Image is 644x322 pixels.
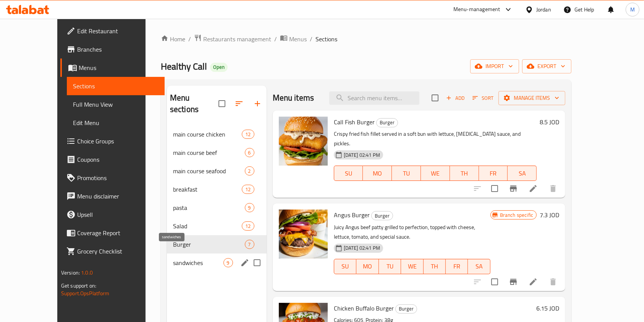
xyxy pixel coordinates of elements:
[173,240,245,249] div: Burger
[173,130,242,139] span: main course chicken
[194,34,271,44] a: Restaurants management
[401,259,423,274] button: WE
[341,151,383,159] span: [DATE] 02:41 PM
[173,185,242,194] span: breakfast
[81,268,93,278] span: 1.0.0
[334,166,363,181] button: SU
[210,63,228,72] div: Open
[188,34,191,44] li: /
[471,261,487,272] span: SA
[341,244,383,252] span: [DATE] 02:41 PM
[377,118,398,127] span: Burger
[334,129,537,148] p: Crispy fried fish fillet served in a soft bun with lettuce, [MEDICAL_DATA] sauce, and pickles.
[470,59,519,73] button: import
[79,63,159,72] span: Menus
[167,180,267,198] div: breakfast12
[395,168,418,179] span: TU
[67,77,165,95] a: Sections
[77,192,159,201] span: Menu disclaimer
[421,166,450,181] button: WE
[359,261,375,272] span: MO
[167,217,267,235] div: Salad12
[508,166,537,181] button: SA
[487,274,503,290] span: Select to update
[356,259,379,274] button: MO
[67,114,165,132] a: Edit Menu
[77,26,159,36] span: Edit Restaurant
[337,168,360,179] span: SU
[242,223,254,230] span: 12
[203,34,271,44] span: Restaurants management
[170,92,218,115] h2: Menu sections
[210,64,228,70] span: Open
[77,247,159,256] span: Grocery Checklist
[497,211,536,219] span: Branch specific
[61,268,80,278] span: Version:
[77,155,159,164] span: Coupons
[487,181,503,197] span: Select to update
[427,90,443,106] span: Select section
[67,95,165,114] a: Full Menu View
[334,223,490,242] p: Juicy Angus beef patty grilled to perfection, topped with cheese, lettuce, tomato, and special sa...
[273,92,314,104] h2: Menu items
[468,259,490,274] button: SA
[173,221,242,231] span: Salad
[242,186,254,193] span: 12
[363,166,392,181] button: MO
[61,281,96,291] span: Get support on:
[167,254,267,272] div: sandwiches9edit
[73,81,159,91] span: Sections
[167,125,267,143] div: main course chicken12
[173,258,223,267] span: sandwiches
[337,261,353,272] span: SU
[382,261,398,272] span: TU
[60,132,165,150] a: Choice Groups
[60,22,165,40] a: Edit Restaurant
[540,210,559,220] h6: 7.3 JOD
[505,93,559,103] span: Manage items
[504,179,523,198] button: Branch-specific-item
[453,5,500,14] div: Menu-management
[167,198,267,217] div: pasta9
[245,241,254,248] span: 7
[376,118,398,127] div: Burger
[245,168,254,175] span: 2
[528,62,565,71] span: export
[427,261,443,272] span: TH
[77,45,159,54] span: Branches
[395,304,417,314] div: Burger
[334,116,375,128] span: Call Fish Burger
[445,94,466,102] span: Add
[498,91,565,105] button: Manage items
[274,34,277,44] li: /
[449,261,465,272] span: FR
[479,166,508,181] button: FR
[404,261,420,272] span: WE
[424,259,446,274] button: TH
[60,242,165,260] a: Grocery Checklist
[544,273,562,291] button: delete
[60,224,165,242] a: Coverage Report
[334,302,394,314] span: Chicken Buffalo Burger
[511,168,534,179] span: SA
[453,168,476,179] span: TH
[536,5,551,14] div: Jordan
[73,118,159,127] span: Edit Menu
[60,40,165,59] a: Branches
[544,179,562,198] button: delete
[161,58,207,75] span: Healthy Call
[471,92,495,104] button: Sort
[223,258,233,267] div: items
[60,150,165,169] a: Coupons
[424,168,447,179] span: WE
[167,235,267,254] div: Burger7
[60,187,165,205] a: Menu disclaimer
[161,34,185,44] a: Home
[60,169,165,187] a: Promotions
[173,148,245,157] div: main course beef
[392,166,421,181] button: TU
[476,62,513,71] span: import
[443,92,468,104] span: Add item
[167,162,267,180] div: main course seafood2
